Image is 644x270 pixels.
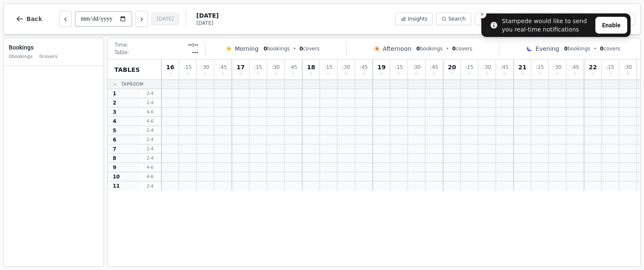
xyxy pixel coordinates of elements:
[589,64,597,70] span: 22
[114,66,140,74] span: Tables
[219,65,227,70] span: : 45
[600,45,620,52] span: covers
[501,65,509,70] span: : 45
[192,49,198,56] span: ---
[538,72,541,76] span: 0
[121,81,143,87] span: Taproom
[140,155,160,161] span: 2 - 4
[325,65,332,70] span: : 15
[186,72,189,76] span: 0
[140,118,160,124] span: 4 - 6
[272,65,280,70] span: : 30
[299,45,319,52] span: covers
[415,72,418,76] span: 0
[188,42,198,48] span: --:--
[113,183,120,189] span: 11
[9,53,33,60] span: 0 bookings
[151,13,179,25] button: [DATE]
[448,64,456,70] span: 20
[383,45,411,53] span: Afternoon
[204,72,206,76] span: 0
[140,146,160,152] span: 2 - 4
[413,65,421,70] span: : 30
[140,100,160,106] span: 2 - 4
[342,65,350,70] span: : 30
[201,65,209,70] span: : 30
[113,155,116,162] span: 8
[293,45,296,52] span: •
[327,72,330,76] span: 0
[536,65,544,70] span: : 15
[239,72,242,76] span: 0
[184,65,192,70] span: : 15
[140,109,160,115] span: 4 - 6
[408,16,427,22] span: Insights
[468,72,470,76] span: 0
[416,45,442,52] span: bookings
[196,11,218,20] span: [DATE]
[486,72,488,76] span: 0
[535,45,559,53] span: Evening
[503,72,506,76] span: 0
[307,64,315,70] span: 18
[600,46,603,52] span: 0
[113,109,116,115] span: 3
[574,72,576,76] span: 0
[594,45,597,52] span: •
[9,9,49,29] button: Back
[395,13,433,25] button: Insights
[345,72,347,76] span: 0
[626,72,629,76] span: 0
[274,72,277,76] span: 0
[430,65,438,70] span: : 45
[166,64,174,70] span: 16
[169,72,171,76] span: 0
[113,173,120,180] span: 10
[39,53,57,60] span: 0 covers
[446,45,449,52] span: •
[113,127,116,134] span: 5
[113,90,116,97] span: 1
[9,43,99,52] h3: Bookings
[448,16,465,22] span: Search
[521,72,524,76] span: 0
[553,65,561,70] span: : 30
[113,118,116,125] span: 4
[113,136,116,143] span: 6
[483,65,491,70] span: : 30
[451,72,453,76] span: 0
[289,65,297,70] span: : 45
[556,72,558,76] span: 0
[140,90,160,97] span: 2 - 4
[478,10,486,18] button: Close toast
[264,45,290,52] span: bookings
[564,45,590,52] span: bookings
[113,100,116,106] span: 2
[235,45,259,53] span: Morning
[221,72,224,76] span: 0
[571,65,579,70] span: : 45
[452,45,473,52] span: covers
[299,46,303,52] span: 0
[416,46,420,52] span: 0
[380,72,383,76] span: 0
[595,17,627,34] button: Enable
[114,49,129,56] span: Table:
[502,17,592,34] div: Stampede would like to send you real-time notifications
[254,65,262,70] span: : 15
[436,13,471,25] button: Search
[397,72,400,76] span: 0
[113,146,116,152] span: 7
[433,72,435,76] span: 0
[26,16,42,22] span: Back
[196,20,218,26] span: [DATE]
[609,72,611,76] span: 0
[140,164,160,170] span: 4 - 6
[395,65,403,70] span: : 15
[140,183,160,189] span: 2 - 4
[465,65,473,70] span: : 15
[360,65,368,70] span: : 45
[292,72,294,76] span: 0
[135,11,148,27] button: Next day
[114,42,128,48] span: Time:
